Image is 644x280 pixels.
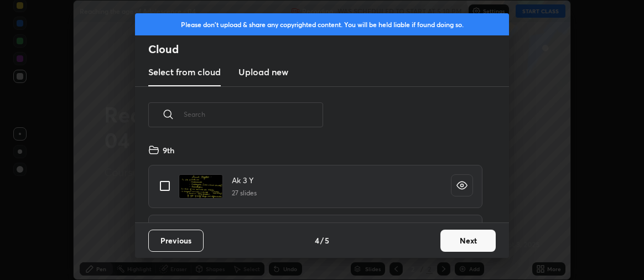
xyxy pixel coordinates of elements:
[320,235,324,246] h4: /
[148,65,221,79] h3: Select from cloud
[325,235,329,246] h4: 5
[148,42,509,56] h2: Cloud
[440,230,496,252] button: Next
[163,144,174,156] h4: 9th
[135,140,496,223] div: grid
[179,174,223,199] img: 17317364849CC69T.pdf
[148,230,204,252] button: Previous
[135,13,509,35] div: Please don't upload & share any copyrighted content. You will be held liable if found doing so.
[238,65,288,79] h3: Upload new
[315,235,319,246] h4: 4
[184,91,323,138] input: Search
[232,174,257,186] h4: Ak 3 Y
[232,188,257,198] h5: 27 slides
